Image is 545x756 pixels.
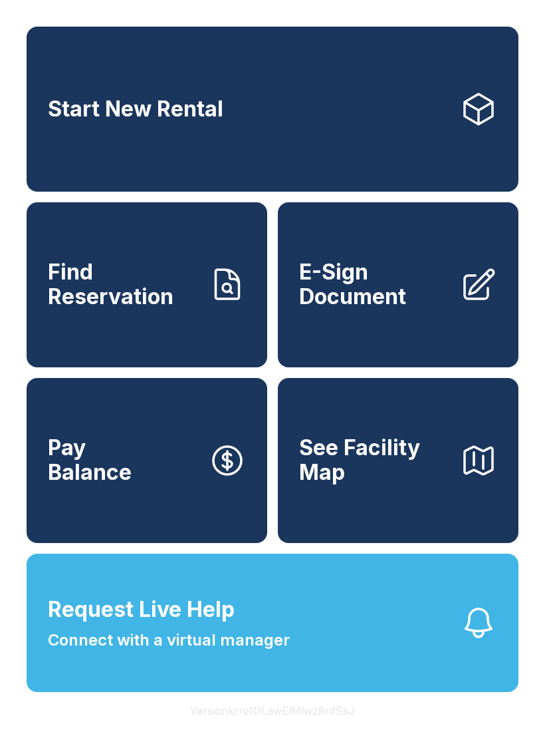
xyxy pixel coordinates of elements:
a: Find Reservation [27,202,267,367]
button: Request Live HelpConnect with a virtual manager [27,554,518,692]
span: Find Reservation [48,260,198,309]
span: Request Live Help [48,594,235,626]
button: See Facility Map [278,378,518,543]
button: VersionkrrefDLawElMlwz8nfSsJ [179,692,366,729]
span: Connect with a virtual manager [48,628,290,652]
span: E-Sign Document [299,260,449,309]
a: Start New Rental [27,27,518,192]
button: PayBalance [27,378,267,543]
a: E-Sign Document [278,202,518,367]
span: See Facility Map [299,436,449,484]
span: Start New Rental [48,97,223,122]
span: Pay Balance [48,436,132,484]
